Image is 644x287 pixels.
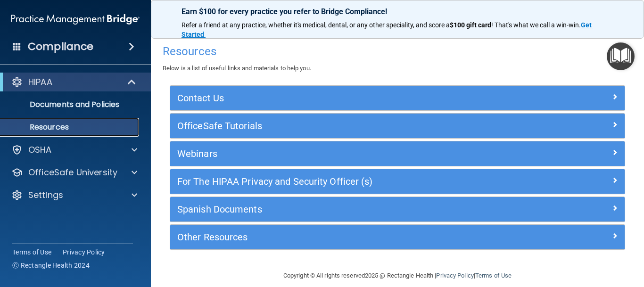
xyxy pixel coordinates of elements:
[28,76,52,88] p: HIPAA
[177,93,504,103] h5: Contact Us
[475,272,512,279] a: Terms of Use
[177,148,504,159] h5: Webinars
[177,230,618,245] a: Other Resources
[6,100,135,109] p: Documents and Policies
[28,40,93,53] h4: Compliance
[177,232,504,242] h5: Other Resources
[607,42,635,70] button: Open Resource Center
[177,202,618,217] a: Spanish Documents
[163,65,311,72] span: Below is a list of useful links and materials to help you.
[28,167,117,178] p: OfficeSafe University
[11,10,140,29] img: PMB logo
[436,272,473,279] a: Privacy Policy
[11,144,137,156] a: OSHA
[28,144,52,156] p: OSHA
[177,176,504,187] h5: For The HIPAA Privacy and Security Officer (s)
[12,261,90,270] span: Ⓒ Rectangle Health 2024
[450,21,491,29] strong: $100 gift card
[177,146,618,161] a: Webinars
[177,121,504,131] h5: OfficeSafe Tutorials
[11,167,137,178] a: OfficeSafe University
[11,189,137,201] a: Settings
[177,118,618,133] a: OfficeSafe Tutorials
[182,7,613,16] p: Earn $100 for every practice you refer to Bridge Compliance!
[177,174,618,189] a: For The HIPAA Privacy and Security Officer (s)
[177,204,504,214] h5: Spanish Documents
[163,45,632,57] h4: Resources
[177,90,618,106] a: Contact Us
[182,21,450,29] span: Refer a friend at any practice, whether it's medical, dental, or any other speciality, and score a
[12,247,51,257] a: Terms of Use
[491,21,581,29] span: ! That's what we call a win-win.
[28,189,63,201] p: Settings
[182,21,593,38] a: Get Started
[11,76,137,88] a: HIPAA
[63,247,105,257] a: Privacy Policy
[6,123,135,132] p: Resources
